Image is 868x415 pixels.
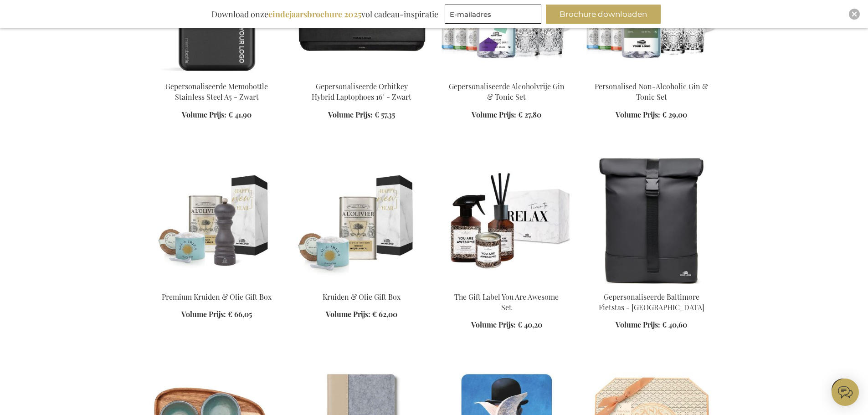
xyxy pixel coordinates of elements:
[616,320,687,330] a: Volume Prijs: € 40,60
[449,82,565,102] a: Gepersonaliseerde Alcoholvrije Gin & Tonic Set
[372,309,397,319] span: € 62,00
[182,110,226,119] span: Volume Prijs:
[472,110,541,120] a: Volume Prijs: € 27,80
[471,320,516,329] span: Volume Prijs:
[326,309,370,319] span: Volume Prijs:
[518,320,542,329] span: € 40,20
[546,5,661,24] button: Brochure downloaden
[328,110,395,120] a: Volume Prijs: € 57,35
[152,281,282,289] a: Premium Kruiden & Olie Gift Box
[162,292,272,302] a: Premium Kruiden & Olie Gift Box
[152,70,282,79] a: Gepersonaliseerde Memobottle Stainless Steel A5 - Zwart
[326,309,397,320] a: Volume Prijs: € 62,00
[297,281,427,289] a: Kruiden & Olie Gift Box
[312,82,411,102] a: Gepersonaliseerde Orbitkey Hybrid Laptophoes 16" - Zwart
[616,110,687,120] a: Volume Prijs: € 29,00
[445,5,541,24] input: E-mailadres
[152,157,282,284] img: Premium Kruiden & Olie Gift Box
[445,5,544,26] form: marketing offers and promotions
[518,110,541,119] span: € 27,80
[595,82,708,102] a: Personalised Non-Alcoholic Gin & Tonic Set
[832,379,859,406] iframe: belco-activator-frame
[442,70,572,79] a: Gepersonaliseerde Alcoholvrije Gin & Tonic Set Gepersonaliseerde Alcoholvrije Gin & Tonic Set Gep...
[297,70,427,79] a: Personalised Orbitkey Hybrid Laptop Sleeve 16" - Black Gepersonaliseerde Orbitkey Hybrid Laptopho...
[328,110,373,119] span: Volume Prijs:
[181,309,252,320] a: Volume Prijs: € 66,05
[662,110,687,119] span: € 29,00
[849,9,860,20] div: Close
[586,281,717,289] a: Personalised Baltimore Bike Bag - Black
[454,292,559,312] a: The Gift Label You Are Awesome Set
[228,110,252,119] span: € 41,90
[599,292,704,312] a: Gepersonaliseerde Baltimore Fietstas - [GEOGRAPHIC_DATA]
[442,281,572,289] a: The Gift Label You Are Awesome Set
[323,292,401,302] a: Kruiden & Olie Gift Box
[852,11,857,17] img: Close
[471,320,542,330] a: Volume Prijs: € 40,20
[442,157,572,284] img: The Gift Label You Are Awesome Set
[228,309,252,319] span: € 66,05
[662,320,687,329] span: € 40,60
[182,110,252,120] a: Volume Prijs: € 41,90
[586,70,717,79] a: Personalised Non-Alcoholic Gin & Tonic Set Personalised Non-Alcoholic Gin & Tonic Set
[616,320,660,329] span: Volume Prijs:
[616,110,660,119] span: Volume Prijs:
[207,5,442,24] div: Download onze vol cadeau-inspiratie
[375,110,395,119] span: € 57,35
[472,110,516,119] span: Volume Prijs:
[181,309,226,319] span: Volume Prijs:
[586,157,717,284] img: Personalised Baltimore Bike Bag - Black
[165,82,268,102] a: Gepersonaliseerde Memobottle Stainless Steel A5 - Zwart
[297,157,427,284] img: Kruiden & Olie Gift Box
[268,9,361,20] b: eindejaarsbrochure 2025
